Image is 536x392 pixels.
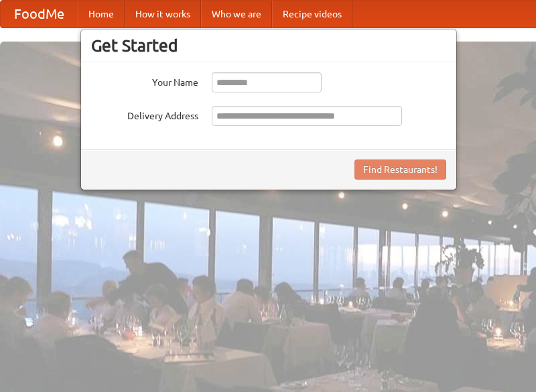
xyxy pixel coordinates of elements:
label: Your Name [91,72,198,89]
button: Find Restaurants! [354,159,446,180]
h3: Get Started [91,36,446,56]
a: How it works [125,1,201,27]
label: Delivery Address [91,106,198,123]
a: Who we are [201,1,272,27]
a: Home [78,1,125,27]
a: FoodMe [1,1,78,27]
a: Recipe videos [272,1,352,27]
